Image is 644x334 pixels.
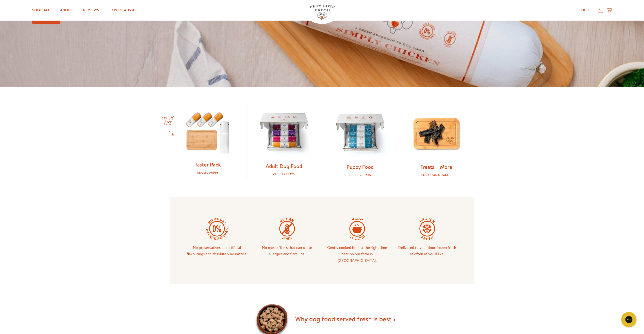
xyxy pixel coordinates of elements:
[56,5,77,15] a: About
[266,162,302,170] a: Adult Dog Food
[330,173,390,177] div: Chubs / Trays
[406,173,466,177] div: For good doggos
[326,244,388,264] p: Gently cooked for just the right time here on our farm in [GEOGRAPHIC_DATA].
[178,171,238,174] div: Adult / Puppy
[254,173,314,176] div: Chubs / Trays
[396,244,458,257] p: Delivered to your door frozen fresh as often as you'd like.
[28,5,54,15] a: Shop All
[309,5,335,20] img: Pets Love Fresh
[256,244,318,257] p: No cheap fillers that can cause allergies and flare ups.
[295,314,395,324] a: Why dog food served fresh is best
[186,244,248,257] p: No preservatives, no artificial flavourings and absolutely no nasties.
[577,5,595,15] a: Help
[195,161,221,168] a: Taster Pack
[346,163,374,171] a: Puppy Food
[420,163,452,171] a: Treats + More
[105,5,142,15] a: Expert Advice
[619,310,639,329] iframe: Gorgias live chat messenger
[79,5,103,15] a: Reviews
